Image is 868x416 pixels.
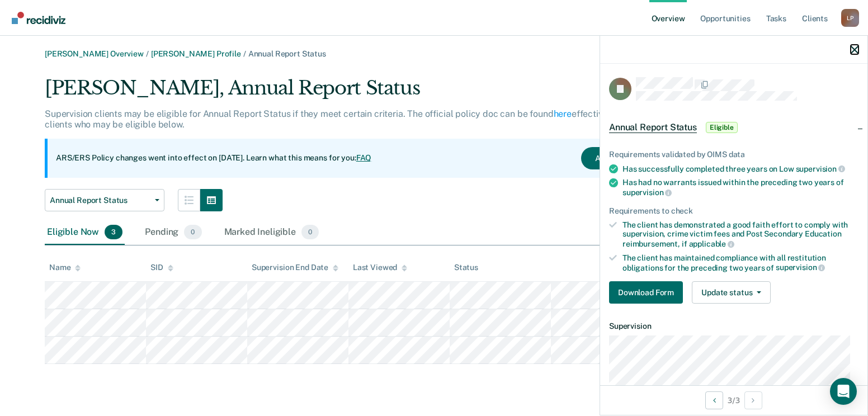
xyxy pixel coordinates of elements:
a: [PERSON_NAME] Overview [45,49,144,58]
div: 3 / 3 [600,385,867,415]
span: Annual Report Status [248,49,326,58]
span: supervision [622,188,672,197]
div: [PERSON_NAME], Annual Report Status [45,77,696,108]
div: Eligible Now [45,220,125,245]
span: Annual Report Status [609,122,697,133]
p: Supervision clients may be eligible for Annual Report Status if they meet certain criteria. The o... [45,108,671,130]
button: Profile dropdown button [841,9,859,27]
img: Recidiviz [12,12,65,24]
div: The client has demonstrated a good faith effort to comply with supervision, crime victim fees and... [622,220,858,249]
a: FAQ [356,153,372,162]
div: Name [49,263,81,272]
div: Supervision End Date [252,263,338,272]
div: Requirements to check [609,206,858,216]
p: ARS/ERS Policy changes went into effect on [DATE]. Learn what this means for you: [56,153,371,164]
div: Requirements validated by OIMS data [609,150,858,159]
div: SID [150,263,173,272]
button: Acknowledge & Close [581,147,687,169]
span: 0 [184,225,201,239]
div: Status [454,263,478,272]
a: here [554,108,572,119]
span: 0 [301,225,319,239]
button: Previous Opportunity [705,391,723,409]
button: Download Form [609,281,683,304]
button: Update status [692,281,771,304]
button: Next Opportunity [744,391,762,409]
div: Last Viewed [353,263,407,272]
span: 3 [105,225,122,239]
div: Has successfully completed three years on Low [622,164,858,174]
span: supervision [796,164,845,173]
div: The client has maintained compliance with all restitution obligations for the preceding two years of [622,253,858,272]
span: Annual Report Status [50,196,150,205]
span: Eligible [706,122,738,133]
div: Has had no warrants issued within the preceding two years of [622,178,858,197]
span: / [144,49,151,58]
a: Navigate to form link [609,281,687,304]
div: Pending [143,220,204,245]
a: [PERSON_NAME] Profile [151,49,241,58]
div: Marked Ineligible [222,220,322,245]
span: / [241,49,248,58]
div: Annual Report StatusEligible [600,110,867,145]
div: L P [841,9,859,27]
span: supervision [776,263,825,272]
dt: Supervision [609,322,858,331]
span: applicable [689,239,734,248]
div: Open Intercom Messenger [830,378,857,405]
